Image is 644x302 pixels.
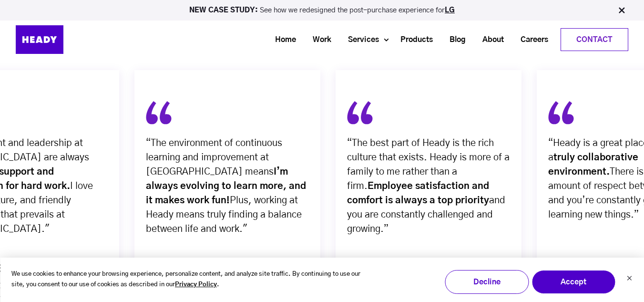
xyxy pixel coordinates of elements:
span: “The best part of Heady is the rich culture that exists. Heady is more of a family to me rather t... [347,138,510,191]
a: Contact [561,29,628,51]
strong: truly collaborative environment. [548,153,638,177]
strong: NEW CASE STUDY: [189,7,260,14]
a: Work [301,31,336,49]
span: and you are constantly challenged and growing.” [347,196,505,234]
img: fill [146,101,172,125]
img: fill [548,101,574,125]
span: I’m always evolving to learn more, and it makes work fun! [146,167,306,205]
a: About [470,31,509,49]
a: Services [336,31,384,49]
a: Blog [438,31,470,49]
a: Products [388,31,438,49]
div: Navigation Menu [87,28,628,51]
span: Employee satisfaction and comfort is always a top priority [347,181,489,205]
button: Dismiss cookie banner [626,274,632,284]
a: Careers [509,31,553,49]
span: Plus, working at Heady means truly finding a balance between life and work." [146,196,302,234]
img: fill [347,101,373,125]
img: Heady_Logo_Web-01 (1) [16,25,63,54]
button: Decline [445,270,529,294]
p: See how we redesigned the post-purchase experience for [4,7,640,14]
button: Accept [532,270,615,294]
a: Home [263,31,301,49]
span: “The environment of continuous learning and improvement at [GEOGRAPHIC_DATA] means [146,138,282,177]
img: Close Bar [617,6,626,15]
a: LG [445,7,455,14]
p: We use cookies to enhance your browsing experience, personalize content, and analyze site traffic... [11,269,375,291]
a: Privacy Policy [175,280,217,291]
